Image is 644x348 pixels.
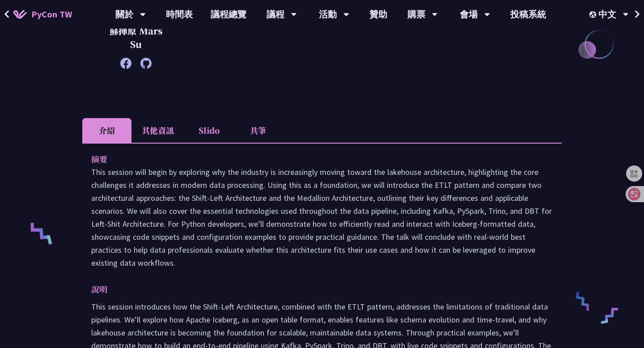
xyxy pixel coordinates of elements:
[31,8,72,21] span: PyCon TW
[91,283,535,296] p: 說明
[184,118,233,143] li: Slido
[82,118,131,143] li: 介紹
[13,10,27,19] img: Home icon of PyCon TW 2025
[91,153,535,166] p: 摘要
[131,118,184,143] li: 其他資訊
[589,11,598,18] img: Locale Icon
[4,3,81,25] a: PyCon TW
[91,166,553,269] p: This session will begin by exploring why the industry is increasingly moving toward the lakehouse...
[233,118,283,143] li: 共筆
[105,24,167,51] p: 蘇揮原 Mars Su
